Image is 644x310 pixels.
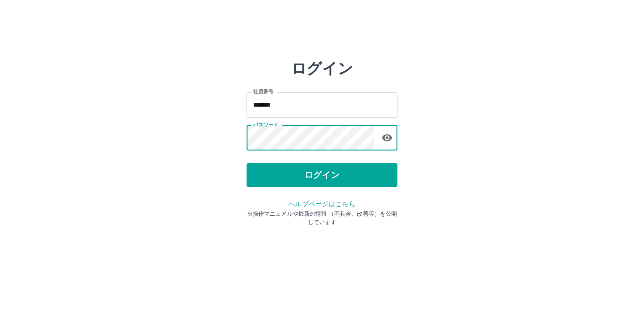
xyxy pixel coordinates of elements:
[253,88,273,95] label: 社員番号
[247,209,397,226] p: ※操作マニュアルや最新の情報 （不具合、改善等）を公開しています
[291,59,353,77] h2: ログイン
[247,163,397,187] button: ログイン
[289,200,355,208] a: ヘルプページはこちら
[253,121,278,128] label: パスワード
